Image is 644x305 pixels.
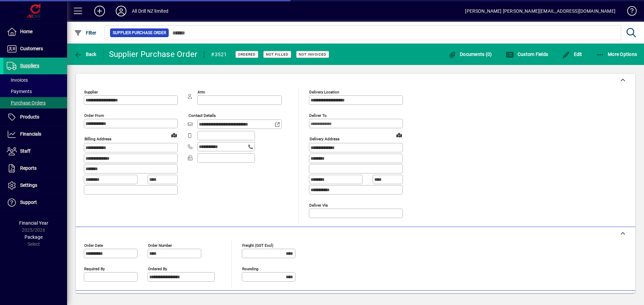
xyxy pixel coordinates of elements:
span: Financials [20,131,41,137]
mat-label: Deliver To [309,113,327,118]
button: More Options [595,48,639,60]
span: Edit [562,52,582,57]
span: Staff [20,148,31,154]
mat-label: Delivery Location [309,90,339,94]
a: Financials [3,126,67,143]
a: Settings [3,177,67,194]
div: All Drill NZ limited [132,6,169,16]
div: #3521 [211,49,227,60]
button: Documents (0) [447,48,494,60]
span: Back [74,52,97,57]
span: Payments [7,89,32,94]
span: Not Invoiced [299,52,326,57]
mat-label: Required by [84,266,105,271]
a: View on map [394,130,405,140]
a: Reports [3,160,67,177]
span: Home [20,29,33,34]
button: Custom Fields [504,48,550,60]
a: Payments [3,86,67,97]
a: Purchase Orders [3,97,67,108]
mat-label: Order number [148,243,172,247]
a: View on map [169,130,179,140]
mat-label: Attn [198,90,205,94]
span: Invoices [7,77,28,83]
span: Suppliers [20,63,39,68]
a: Customers [3,41,67,57]
span: Not Filled [266,52,288,57]
mat-label: Supplier [84,90,98,94]
a: Invoices [3,74,67,86]
div: Supplier Purchase Order [109,49,198,60]
span: Documents (0) [448,52,492,57]
span: Customers [20,46,43,51]
span: Purchase Orders [7,100,46,105]
span: Settings [20,182,37,188]
span: Financial Year [19,220,48,226]
span: Support [20,200,37,205]
span: Reports [20,165,37,171]
a: Support [3,194,67,211]
mat-label: Rounding [242,266,258,271]
div: [PERSON_NAME] [PERSON_NAME][EMAIL_ADDRESS][DOMAIN_NAME] [465,6,615,16]
span: Supplier Purchase Order [113,29,166,36]
span: Ordered [238,52,256,57]
mat-label: Order from [84,113,104,118]
a: Staff [3,143,67,160]
button: Profile [110,5,132,17]
span: Filter [74,30,97,35]
button: Edit [560,48,584,60]
a: Products [3,109,67,126]
mat-label: Deliver via [309,203,328,207]
span: Products [20,114,39,120]
app-page-header-button: Back [67,48,104,60]
mat-label: Freight (GST excl) [242,243,273,247]
mat-label: Ordered by [148,266,167,271]
button: Back [72,48,98,60]
a: Home [3,23,67,40]
span: Package [24,234,43,240]
button: Filter [72,27,98,39]
span: More Options [596,52,637,57]
button: Add [89,5,110,17]
mat-label: Order date [84,243,103,247]
span: Custom Fields [506,52,548,57]
a: Knowledge Base [622,1,636,23]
